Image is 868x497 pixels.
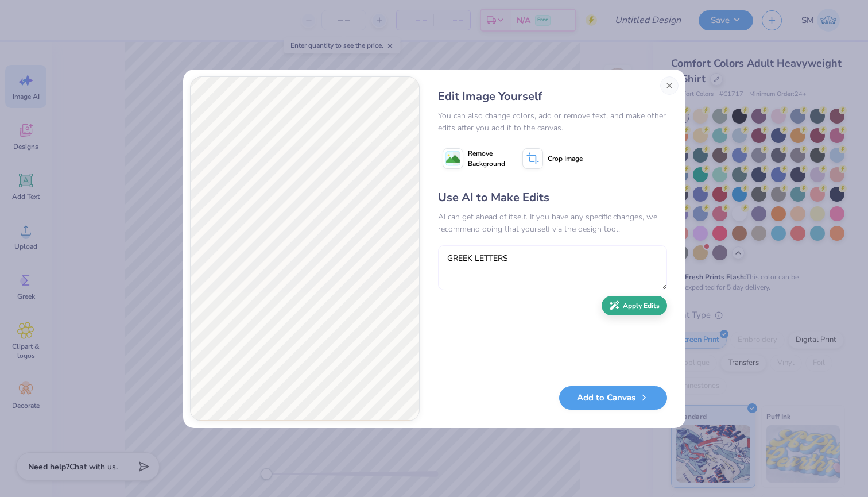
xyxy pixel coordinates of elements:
[602,296,667,316] button: Apply Edits
[660,76,679,95] button: Close
[438,211,667,235] div: AI can get ahead of itself. If you have any specific changes, we recommend doing that yourself vi...
[548,153,583,164] span: Crop Image
[438,88,667,105] div: Edit Image Yourself
[438,245,667,290] textarea: GREEK LETTERS
[438,110,667,134] div: You can also change colors, add or remove text, and make other edits after you add it to the canvas.
[518,144,590,173] button: Crop Image
[468,148,505,169] span: Remove Background
[438,144,510,173] button: Remove Background
[559,386,667,410] button: Add to Canvas
[438,189,667,206] div: Use AI to Make Edits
